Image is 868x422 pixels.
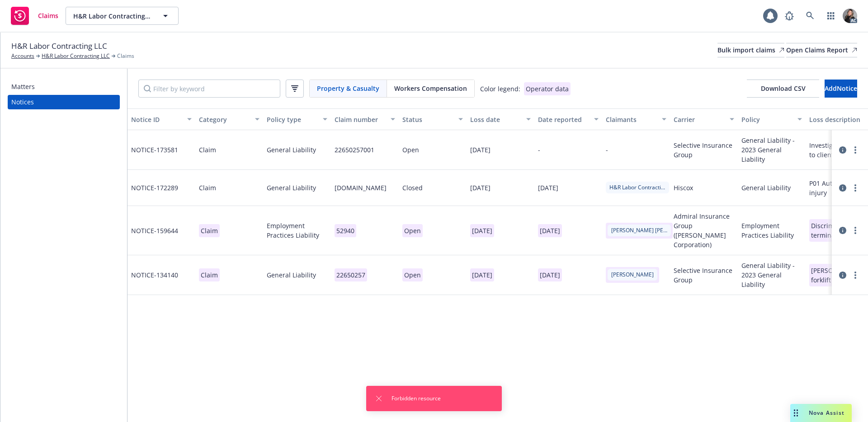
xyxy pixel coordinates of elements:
[8,80,120,94] a: Matters
[850,270,861,281] a: more
[609,183,665,192] span: H&R Labor Contracting
[674,141,734,159] span: Selective Insurance Group
[822,7,840,25] a: Switch app
[843,9,857,23] img: photo
[402,268,423,281] p: Open
[538,183,558,192] div: [DATE]
[199,145,216,155] div: Claim
[317,84,379,93] span: Property & Casualty
[717,43,784,57] div: Bulk import claims
[335,268,367,281] p: 22650257
[267,270,316,280] span: General Liability
[8,95,120,109] a: Notices
[127,108,195,130] button: Notice ID
[524,82,571,95] div: Operator data
[131,183,178,192] span: NOTICE- 172289
[470,268,494,281] p: [DATE]
[741,115,792,124] div: Policy
[790,404,852,422] button: Nova Assist
[741,221,802,240] span: Employment Practices Liability
[741,136,802,164] span: General Liability - 2023 General Liability
[131,270,178,280] span: NOTICE- 134140
[267,145,316,155] span: General Liability
[11,80,35,94] div: Matters
[738,108,806,130] button: Policy
[263,108,331,130] button: Policy type
[825,84,857,93] span: Add Notice
[611,271,654,279] span: [PERSON_NAME]
[674,115,724,124] div: Carrier
[402,115,453,124] div: Status
[606,145,608,155] div: -
[674,266,734,285] span: Selective Insurance Group
[850,225,861,236] a: more
[786,43,857,57] a: Open Claims Report
[674,211,734,249] span: Admiral Insurance Group ([PERSON_NAME] Corporation)
[11,52,34,60] a: Accounts
[534,108,602,130] button: Date reported
[131,115,182,124] div: Notice ID
[850,145,861,155] a: more
[480,84,520,94] div: Color legend:
[670,108,738,130] button: Carrier
[470,115,521,124] div: Loss date
[538,224,562,237] p: [DATE]
[195,108,263,130] button: Category
[470,183,491,192] div: [DATE]
[267,183,316,192] span: General Liability
[786,43,857,57] div: Open Claims Report
[11,40,107,52] span: H&R Labor Contracting LLC
[402,183,423,192] div: Closed
[138,80,280,98] input: Filter by keyword
[131,226,178,235] span: NOTICE- 159644
[199,268,220,281] p: Claim
[674,183,693,192] span: Hiscox
[538,268,562,281] p: [DATE]
[402,224,423,237] p: Open
[199,115,250,124] div: Category
[11,95,34,109] div: Notices
[534,130,602,170] div: -
[467,108,534,130] button: Loss date
[335,224,356,237] p: 52940
[606,115,656,124] div: Claimants
[780,7,798,25] a: Report a Bug
[809,409,844,417] span: Nova Assist
[790,404,802,422] div: Drag to move
[73,11,151,21] span: H&R Labor Contracting LLC
[199,183,216,192] div: Claim
[373,393,384,404] button: Dismiss notification
[399,108,467,130] button: Status
[606,223,673,239] span: [PERSON_NAME] [PERSON_NAME]
[335,145,374,155] div: 22650257001
[538,115,589,124] div: Date reported
[717,43,784,57] a: Bulk import claims
[741,183,791,192] span: General Liability
[117,52,134,60] span: Claims
[38,12,58,19] span: Claims
[747,80,819,98] button: Download CSV
[470,224,494,237] p: [DATE]
[42,52,110,60] a: H&R Labor Contracting LLC
[394,84,467,93] span: Workers Compensation
[606,267,659,283] span: [PERSON_NAME]
[66,7,179,25] button: H&R Labor Contracting LLC
[402,145,419,155] div: Open
[602,108,670,130] button: Claimants
[199,224,220,237] p: Claim
[392,394,441,403] span: Forbidden resource
[470,145,491,155] div: [DATE]
[267,221,327,240] span: Employment Practices Liability
[741,261,802,289] span: General Liability - 2023 General Liability
[611,226,667,234] span: [PERSON_NAME] [PERSON_NAME]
